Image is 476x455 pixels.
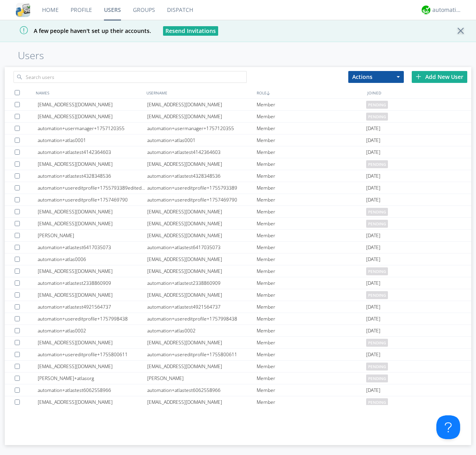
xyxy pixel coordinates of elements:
div: [EMAIL_ADDRESS][DOMAIN_NAME] [147,99,257,110]
a: [EMAIL_ADDRESS][DOMAIN_NAME][EMAIL_ADDRESS][DOMAIN_NAME]Memberpending [5,218,471,230]
div: [EMAIL_ADDRESS][DOMAIN_NAME] [38,265,147,277]
div: automation+usereditprofile+1755800611 [38,349,147,360]
div: [EMAIL_ADDRESS][DOMAIN_NAME] [38,396,147,408]
div: automation+atlastest4921564737 [147,301,257,313]
img: plus.svg [416,74,421,79]
span: [DATE] [366,313,380,325]
span: pending [366,267,388,275]
div: automation+atlas0001 [147,134,257,146]
span: pending [366,374,388,382]
div: automation+atlastest4921564737 [38,301,147,313]
div: automation+atlas0001 [38,134,147,146]
div: Member [257,99,366,110]
div: Member [257,372,366,384]
span: pending [366,363,388,371]
div: NAMES [34,87,144,98]
div: Member [257,158,366,170]
a: [EMAIL_ADDRESS][DOMAIN_NAME][EMAIL_ADDRESS][DOMAIN_NAME]Memberpending [5,289,471,301]
div: automation+atlastest4142364603 [38,146,147,158]
div: [PERSON_NAME] [147,372,257,384]
a: automation+atlastest4328348536automation+atlastest4328348536Member[DATE] [5,170,471,182]
span: [DATE] [366,384,380,396]
div: automation+usereditprofile+1755800611 [147,349,257,360]
div: automation+atlastest4328348536 [38,170,147,182]
div: Add New User [412,71,467,83]
div: Member [257,349,366,360]
div: Member [257,230,366,241]
div: Member [257,265,366,277]
div: [EMAIL_ADDRESS][DOMAIN_NAME] [38,289,147,301]
a: [PERSON_NAME][EMAIL_ADDRESS][DOMAIN_NAME]Member[DATE] [5,230,471,242]
div: automation+atlastest6062558966 [147,384,257,396]
button: Actions [348,71,404,83]
div: [EMAIL_ADDRESS][DOMAIN_NAME] [147,111,257,122]
div: Member [257,325,366,336]
a: [EMAIL_ADDRESS][DOMAIN_NAME][EMAIL_ADDRESS][DOMAIN_NAME]Memberpending [5,206,471,218]
span: [DATE] [366,182,380,194]
div: automation+usereditprofile+1757998438 [38,313,147,324]
div: [EMAIL_ADDRESS][DOMAIN_NAME] [147,206,257,217]
a: [EMAIL_ADDRESS][DOMAIN_NAME][EMAIL_ADDRESS][DOMAIN_NAME]Memberpending [5,265,471,277]
img: d2d01cd9b4174d08988066c6d424eccd [422,6,430,14]
span: [DATE] [366,123,380,134]
span: [DATE] [366,253,380,265]
input: Search users [13,71,247,83]
div: Member [257,313,366,324]
div: [EMAIL_ADDRESS][DOMAIN_NAME] [38,361,147,372]
div: automation+usereditprofile+1755793389 [147,182,257,194]
img: cddb5a64eb264b2086981ab96f4c1ba7 [16,3,30,17]
span: pending [366,101,388,109]
div: [EMAIL_ADDRESS][DOMAIN_NAME] [38,111,147,122]
span: pending [366,398,388,406]
a: automation+atlastest2338860909automation+atlastest2338860909Member[DATE] [5,277,471,289]
div: automation+atlastest6417035073 [38,242,147,253]
a: automation+usereditprofile+1757998438automation+usereditprofile+1757998438Member[DATE] [5,313,471,325]
div: automation+atlastest2338860909 [38,277,147,289]
iframe: Toggle Customer Support [436,415,460,439]
div: Member [257,301,366,313]
span: pending [366,339,388,347]
div: Member [257,218,366,229]
div: [EMAIL_ADDRESS][DOMAIN_NAME] [147,396,257,408]
span: [DATE] [366,349,380,361]
span: [DATE] [366,242,380,253]
div: ROLE [255,87,365,98]
div: Member [257,242,366,253]
div: USERNAME [144,87,255,98]
a: automation+usermanager+1757120355automation+usermanager+1757120355Member[DATE] [5,123,471,134]
a: [EMAIL_ADDRESS][DOMAIN_NAME][EMAIL_ADDRESS][DOMAIN_NAME]Memberpending [5,337,471,349]
div: Member [257,182,366,194]
div: Member [257,384,366,396]
span: A few people haven't set up their accounts. [6,27,151,35]
div: [EMAIL_ADDRESS][DOMAIN_NAME] [147,158,257,170]
div: automation+atlastest4328348536 [147,170,257,182]
div: Member [257,289,366,301]
div: JOINED [365,87,476,98]
a: automation+usereditprofile+1757469790automation+usereditprofile+1757469790Member[DATE] [5,194,471,206]
div: automation+atlastest6417035073 [147,242,257,253]
a: [EMAIL_ADDRESS][DOMAIN_NAME][EMAIL_ADDRESS][DOMAIN_NAME]Memberpending [5,361,471,372]
span: [DATE] [366,230,380,242]
div: automation+usereditprofile+1757469790 [38,194,147,205]
div: automation+atlas [432,6,462,14]
span: [DATE] [366,325,380,337]
span: pending [366,113,388,121]
span: [DATE] [366,170,380,182]
a: automation+atlas0002automation+atlas0002Member[DATE] [5,325,471,337]
a: [PERSON_NAME]+atlasorg[PERSON_NAME]Memberpending [5,372,471,384]
a: automation+atlastest6062558966automation+atlastest6062558966Member[DATE] [5,384,471,396]
span: pending [366,220,388,228]
a: [EMAIL_ADDRESS][DOMAIN_NAME][EMAIL_ADDRESS][DOMAIN_NAME]Memberpending [5,111,471,123]
div: [EMAIL_ADDRESS][DOMAIN_NAME] [147,361,257,372]
div: Member [257,134,366,146]
div: [EMAIL_ADDRESS][DOMAIN_NAME] [38,337,147,348]
a: automation+usereditprofile+1755800611automation+usereditprofile+1755800611Member[DATE] [5,349,471,361]
div: automation+atlastest4142364603 [147,146,257,158]
div: [PERSON_NAME]+atlasorg [38,372,147,384]
a: automation+atlastest4921564737automation+atlastest4921564737Member[DATE] [5,301,471,313]
div: Member [257,396,366,408]
div: automation+atlastest2338860909 [147,277,257,289]
div: [EMAIL_ADDRESS][DOMAIN_NAME] [38,99,147,110]
a: automation+atlastest6417035073automation+atlastest6417035073Member[DATE] [5,242,471,253]
div: Member [257,194,366,205]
